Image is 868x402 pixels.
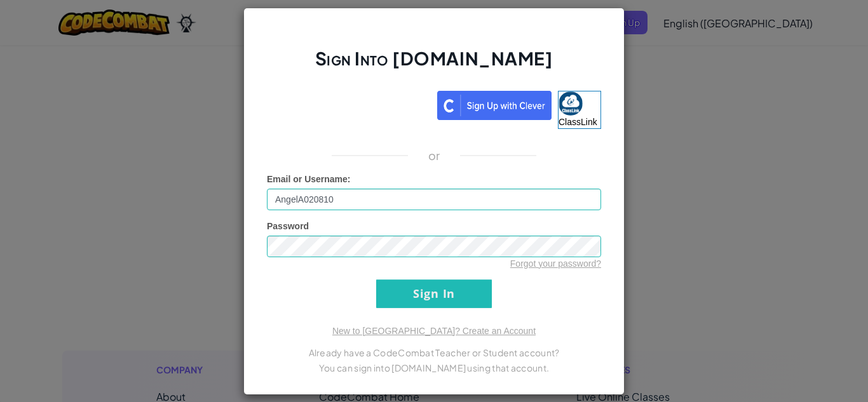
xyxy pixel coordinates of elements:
[267,221,309,231] span: Password
[559,117,597,127] span: ClassLink
[332,326,536,336] a: New to [GEOGRAPHIC_DATA]? Create an Account
[267,174,348,184] span: Email or Username
[559,91,583,116] img: classlink-logo-small.png
[267,46,601,83] h2: Sign Into [DOMAIN_NAME]
[428,148,440,163] p: or
[267,360,601,375] p: You can sign into [DOMAIN_NAME] using that account.
[267,345,601,360] p: Already have a CodeCombat Teacher or Student account?
[510,258,601,269] a: Forgot your password?
[261,90,437,117] iframe: Botón de Acceder con Google
[267,173,351,185] label: :
[376,279,492,308] input: Sign In
[437,91,552,120] img: clever_sso_button@2x.png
